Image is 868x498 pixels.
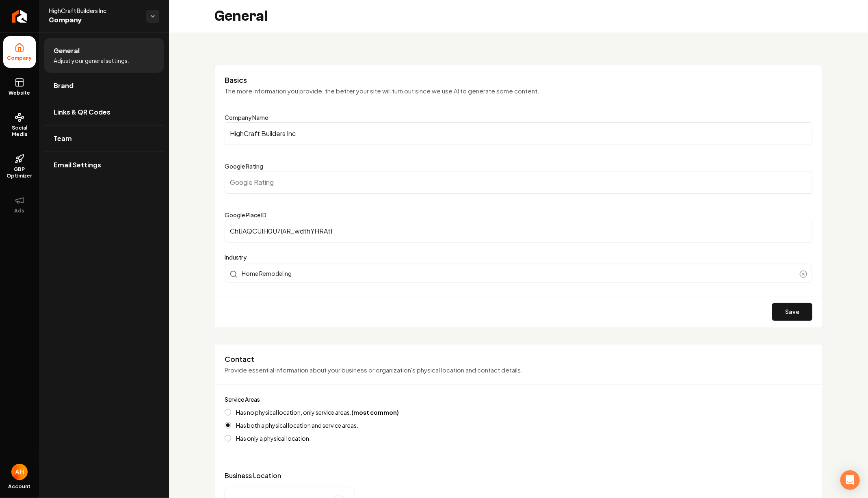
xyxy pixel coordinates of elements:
[3,71,36,103] a: Website
[225,252,812,262] label: Industry
[351,409,399,416] strong: (most common)
[11,208,28,214] span: Ads
[44,73,164,99] a: Brand
[225,171,812,194] input: Google Rating
[6,90,34,96] span: Website
[840,470,860,490] div: Open Intercom Messenger
[225,122,812,145] input: Company Name
[3,166,36,179] span: GBP Optimizer
[11,464,28,480] button: Open user button
[4,55,35,61] span: Company
[54,160,101,170] span: Email Settings
[214,8,268,24] h2: General
[49,6,140,15] span: HighCraft Builders Inc
[225,396,260,403] label: Service Areas
[54,81,74,91] span: Brand
[225,220,812,243] input: Google Place ID
[12,10,27,23] img: Rebolt Logo
[11,464,28,480] img: Anthony Hurgoi
[225,471,812,481] p: Business Location
[236,435,311,441] label: Has only a physical location.
[236,409,399,415] label: Has no physical location, only service areas.
[225,162,263,170] label: Google Rating
[49,15,140,26] span: Company
[225,366,812,375] p: Provide essential information about your business or organization's physical location and contact...
[225,354,812,364] h3: Contact
[54,107,110,117] span: Links & QR Codes
[3,106,36,144] a: Social Media
[236,422,358,428] label: Has both a physical location and service areas.
[44,152,164,178] a: Email Settings
[772,303,812,321] button: Save
[9,483,31,490] span: Account
[54,134,72,143] span: Team
[225,114,268,121] label: Company Name
[225,211,266,219] label: Google Place ID
[3,189,36,221] button: Ads
[225,75,812,85] h3: Basics
[44,126,164,152] a: Team
[3,125,36,138] span: Social Media
[44,99,164,125] a: Links & QR Codes
[54,46,80,56] span: General
[225,87,812,96] p: The more information you provide, the better your site will turn out since we use AI to generate ...
[54,56,129,65] span: Adjust your general settings.
[3,147,36,186] a: GBP Optimizer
